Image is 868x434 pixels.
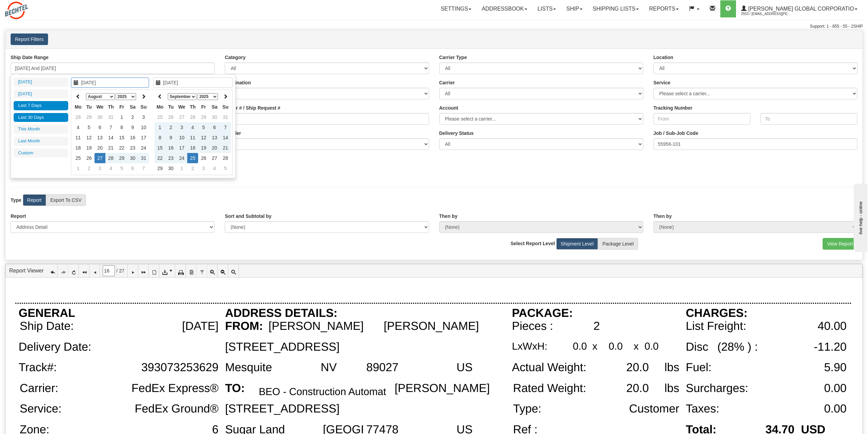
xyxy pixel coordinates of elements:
th: Sa [127,102,138,112]
div: lbs [664,382,679,395]
label: Job / Sub-Job Code [653,130,698,137]
th: We [94,102,105,112]
div: TO: [225,382,245,395]
div: 0.0 [645,341,659,352]
td: 5 [220,163,231,173]
td: 5 [116,163,127,173]
td: 25 [155,112,165,122]
td: 23 [165,153,176,163]
div: 393073253629 [141,361,219,374]
td: 2 [165,122,176,132]
div: Rated Weight: [513,382,586,395]
th: Th [105,102,116,112]
div: Disc [686,341,708,354]
div: BEO - Construction Automat [259,387,386,397]
td: 11 [187,132,198,143]
div: PACKAGE: [512,307,573,320]
label: Sender [225,130,241,137]
div: Fuel: [686,361,712,374]
label: Carrier Type [439,54,467,61]
th: Su [138,102,149,112]
td: 30 [127,153,138,163]
div: 2 [593,320,600,333]
td: 4 [105,163,116,173]
td: 26 [165,112,176,122]
label: Service [653,79,671,86]
td: 6 [127,163,138,173]
a: Print [175,264,186,277]
button: Report Filters [11,33,48,45]
div: FROM: [225,320,263,333]
td: 30 [94,112,105,122]
td: 15 [116,132,127,143]
td: 5 [84,122,94,132]
td: 29 [198,112,209,122]
th: We [176,102,187,112]
div: FedEx Express® [132,382,219,395]
td: 10 [176,132,187,143]
span: 27 [119,267,124,274]
td: 31 [138,153,149,163]
th: Fr [198,102,209,112]
div: -11.20 [814,341,847,354]
div: Type: [513,403,541,416]
td: 30 [165,163,176,173]
td: 26 [198,153,209,163]
td: 19 [198,143,209,153]
td: 7 [138,163,149,173]
td: 3 [138,112,149,122]
td: 2 [127,112,138,122]
div: live help - online [5,6,63,11]
th: Fr [116,102,127,112]
td: 16 [127,132,138,143]
div: [DATE] [182,320,219,333]
td: 10 [138,122,149,132]
span: [PERSON_NAME] Global Corporatio [747,6,854,12]
div: x [634,341,639,352]
td: 7 [105,122,116,132]
td: 17 [176,143,187,153]
a: Report Viewer [9,268,44,274]
img: logo2553.jpg [5,2,28,19]
div: Support: 1 - 855 - 55 - 2SHIP [5,24,863,29]
label: Report [23,194,46,206]
a: Ship [561,0,587,17]
label: Export To CSV [46,194,86,206]
td: 29 [116,153,127,163]
td: 1 [176,163,187,173]
li: Custom [14,149,68,158]
td: 3 [198,163,209,173]
td: 18 [187,143,198,153]
div: LxWxH: [512,341,547,352]
span: 2553 / [EMAIL_ADDRESS][PERSON_NAME][DOMAIN_NAME] [741,11,792,17]
td: 28 [73,112,84,122]
td: 4 [73,122,84,132]
div: Customer [629,403,679,416]
div: GENERAL [19,307,75,320]
div: lbs [664,361,679,374]
td: 31 [105,112,116,122]
a: Navigate Backward [47,264,58,277]
div: Actual Weight: [512,361,586,374]
label: Location [653,54,673,61]
label: Tracking Number [653,104,692,111]
td: 6 [209,122,220,132]
th: Mo [73,102,84,112]
a: First Page [79,264,89,277]
td: 13 [94,132,105,143]
div: 5.90 [824,361,847,374]
td: 27 [209,153,220,163]
label: Category [225,54,246,61]
div: Pieces : [512,320,553,333]
div: 89027 [366,361,398,374]
td: 12 [198,132,209,143]
td: 18 [73,143,84,153]
td: 16 [165,143,176,153]
div: [PERSON_NAME] [395,382,490,395]
div: 0.00 [824,382,847,395]
label: Please ensure data set in report has been RECENTLY tracked from your Shipment History [439,130,474,137]
label: Shipment Level [556,238,598,250]
a: Reports [644,0,684,17]
td: 21 [105,143,116,153]
a: Next Page [128,264,138,277]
